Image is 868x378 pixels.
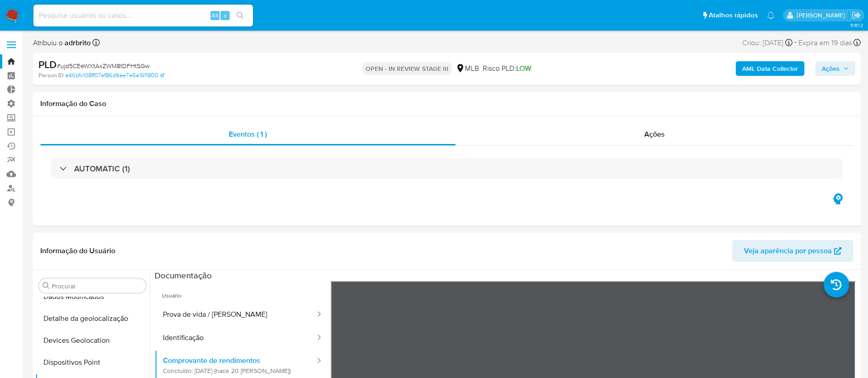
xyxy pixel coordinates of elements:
[43,282,50,289] button: Procurar
[51,158,842,179] div: AUTOMATIC (1)
[35,330,150,351] button: Devices Geolocation
[709,11,758,20] span: Atalhos rápidos
[38,71,64,80] b: Person ID
[211,11,219,20] span: Alt
[63,37,91,48] b: adrbrito
[483,64,531,74] span: Risco PLD:
[362,62,452,75] p: OPEN - IN REVIEW STAGE III
[38,57,57,72] b: PLD
[742,61,798,76] b: AML Data Collector
[35,308,150,330] button: Detalhe da geolocalização
[229,129,267,139] span: Eventos ( 1 )
[822,61,840,76] span: Ações
[852,11,861,20] a: Sair
[644,129,665,139] span: Ações
[74,164,130,174] h3: AUTOMATIC (1)
[33,38,91,48] span: Atribuiu o
[224,11,226,20] span: s
[798,38,852,48] span: Expira em 19 dias
[456,64,479,74] div: MLB
[65,71,164,80] a: e46bfc108ff07ef86d9ee7e5e16f1800
[35,286,150,308] button: Dados Modificados
[231,9,249,22] button: search-icon
[794,37,797,49] span: -
[516,63,531,74] span: LOW
[742,37,793,49] div: Criou: [DATE]
[40,99,853,108] h1: Informação do Caso
[732,240,853,262] button: Veja aparência por pessoa
[35,351,150,373] button: Dispositivos Point
[57,61,150,70] span: # ujd5CEeWXtAxZWM8tDFHtSGw
[52,282,142,290] input: Procurar
[736,61,804,76] button: AML Data Collector
[33,10,253,21] input: Pesquise usuários ou casos...
[744,240,832,262] span: Veja aparência por pessoa
[815,61,855,76] button: Ações
[797,11,848,20] p: adriano.brito@mercadolivre.com
[767,11,775,19] a: Notificações
[40,246,115,256] h1: Informação do Usuário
